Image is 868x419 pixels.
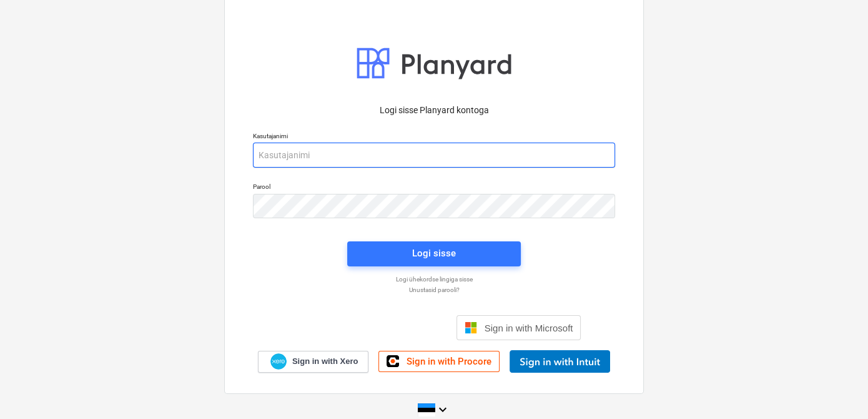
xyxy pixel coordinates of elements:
[292,356,358,367] span: Sign in with Xero
[247,286,621,294] a: Unustasid parooli?
[270,353,287,370] img: Xero logo
[412,245,456,261] div: Logi sisse
[485,323,573,333] span: Sign in with Microsoft
[253,132,615,143] p: Kasutajanimi
[378,351,500,372] a: Sign in with Procore
[281,314,453,341] iframe: Sisselogimine Google'i nupu abil
[465,321,477,334] img: Microsoft logo
[435,402,450,417] i: keyboard_arrow_down
[247,275,621,283] a: Logi ühekordse lingiga sisse
[253,104,615,117] p: Logi sisse Planyard kontoga
[407,356,491,367] span: Sign in with Procore
[253,143,615,168] input: Kasutajanimi
[253,183,615,193] p: Parool
[258,351,369,373] a: Sign in with Xero
[347,241,521,266] button: Logi sisse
